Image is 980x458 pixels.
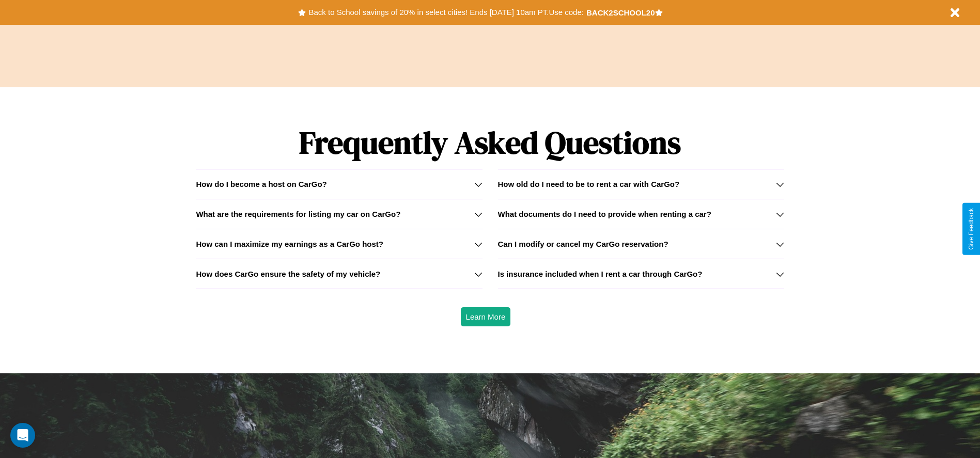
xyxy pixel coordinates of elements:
[498,270,703,278] h3: Is insurance included when I rent a car through CarGo?
[196,116,784,169] h1: Frequently Asked Questions
[196,240,383,248] h3: How can I maximize my earnings as a CarGo host?
[498,240,668,248] h3: Can I modify or cancel my CarGo reservation?
[196,180,326,188] h3: How do I become a host on CarGo?
[196,210,400,218] h3: What are the requirements for listing my car on CarGo?
[461,307,511,326] button: Learn More
[498,180,680,188] h3: How old do I need to be to rent a car with CarGo?
[10,423,35,448] div: Open Intercom Messenger
[196,270,380,278] h3: How does CarGo ensure the safety of my vehicle?
[968,208,975,250] div: Give Feedback
[306,5,586,20] button: Back to School savings of 20% in select cities! Ends [DATE] 10am PT.Use code:
[498,210,711,218] h3: What documents do I need to provide when renting a car?
[586,8,655,17] b: BACK2SCHOOL20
